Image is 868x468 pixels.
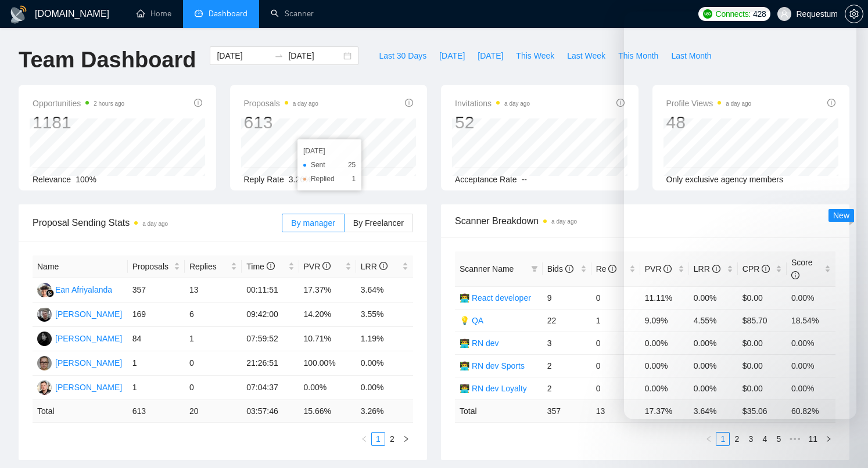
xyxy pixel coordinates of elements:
[543,332,591,354] td: 3
[242,376,299,400] td: 07:04:37
[352,173,356,185] span: 1
[822,432,835,446] button: right
[244,111,318,134] div: 613
[845,9,863,19] a: setting
[274,51,284,60] span: to
[730,432,744,446] li: 2
[804,432,822,446] li: 11
[55,332,122,345] div: [PERSON_NAME]
[744,433,757,445] a: 3
[37,283,52,297] img: EA
[33,175,71,184] span: Relevance
[246,262,274,271] span: Time
[403,435,410,442] span: right
[478,49,503,62] span: [DATE]
[299,327,356,351] td: 10.71%
[785,432,804,446] li: Next 5 Pages
[772,433,785,445] a: 5
[591,286,640,309] td: 0
[267,262,275,270] span: info-circle
[730,433,743,445] a: 2
[299,303,356,327] td: 14.20%
[242,303,299,327] td: 09:42:00
[37,356,52,370] img: IK
[753,8,766,20] span: 428
[372,46,433,65] button: Last 30 Days
[455,214,835,228] span: Scanner Breakdown
[322,262,331,270] span: info-circle
[348,159,356,171] span: 25
[828,429,856,456] iframe: Intercom live chat
[379,49,426,62] span: Last 30 Days
[128,351,185,376] td: 1
[288,49,341,62] input: End date
[703,9,712,19] img: upwork-logo.png
[244,175,284,184] span: Reply Rate
[510,46,561,65] button: This Week
[371,432,385,446] li: 1
[291,218,335,228] span: By manager
[128,327,185,351] td: 84
[244,96,318,110] span: Proposals
[128,278,185,303] td: 357
[547,264,573,273] span: Bids
[471,46,510,65] button: [DATE]
[37,285,112,294] a: EAEan Afriyalanda
[356,400,413,423] td: 3.26 %
[758,433,771,445] a: 4
[612,46,665,65] button: This Month
[356,303,413,327] td: 3.55%
[758,432,772,446] li: 4
[185,303,242,327] td: 6
[624,12,856,419] iframe: Intercom live chat
[531,265,538,272] span: filter
[303,145,356,157] div: [DATE]
[76,175,96,184] span: 100%
[128,255,185,278] th: Proposals
[356,278,413,303] td: 3.64%
[356,351,413,376] td: 0.00%
[561,46,612,65] button: Last Week
[242,351,299,376] td: 21:26:51
[379,262,388,270] span: info-circle
[785,432,804,446] span: •••
[242,327,299,351] td: 07:59:52
[33,400,128,423] td: Total
[455,399,543,422] td: Total
[185,351,242,376] td: 0
[455,175,517,184] span: Acceptance Rate
[185,278,242,303] td: 13
[455,111,530,134] div: 52
[543,354,591,377] td: 2
[185,376,242,400] td: 0
[385,432,399,446] li: 2
[128,303,185,327] td: 169
[356,376,413,400] td: 0.00%
[455,96,530,110] span: Invitations
[185,255,242,278] th: Replies
[822,432,835,446] li: Next Page
[299,400,356,423] td: 15.66 %
[439,49,465,62] span: [DATE]
[19,46,196,74] h1: Team Dashboard
[780,10,788,18] span: user
[55,357,122,369] div: [PERSON_NAME]
[744,432,758,446] li: 3
[516,49,554,62] span: This Week
[361,435,368,442] span: left
[37,309,122,318] a: VL[PERSON_NAME]
[361,262,388,271] span: LRR
[356,327,413,351] td: 1.19%
[543,286,591,309] td: 9
[805,433,821,445] a: 11
[299,351,356,376] td: 100.00%
[460,361,525,370] a: 👨‍💻 RN dev Sports
[845,5,863,23] button: setting
[716,432,730,446] li: 1
[543,399,591,422] td: 357
[460,339,499,348] a: 👨‍💻 RN dev
[242,278,299,303] td: 00:11:51
[591,377,640,399] td: 0
[591,354,640,377] td: 0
